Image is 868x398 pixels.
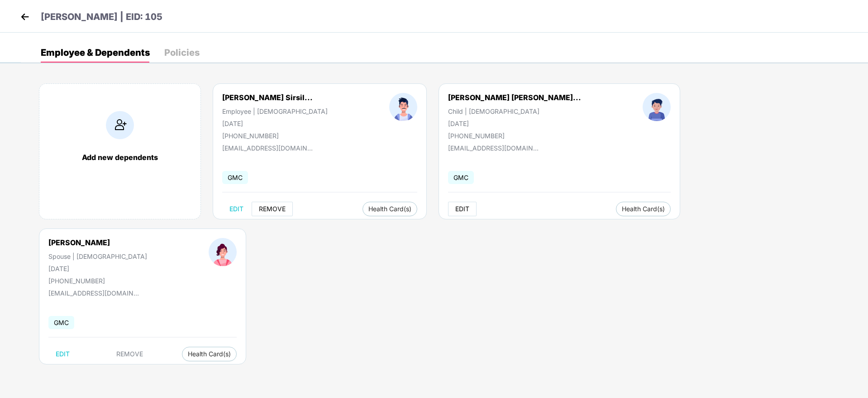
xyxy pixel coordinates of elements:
[259,205,286,213] span: REMOVE
[362,202,417,216] button: Health Card(s)
[109,347,150,361] button: REMOVE
[448,202,477,216] button: EDIT
[222,144,313,152] div: [EMAIL_ADDRESS][DOMAIN_NAME]
[48,238,110,247] div: [PERSON_NAME]
[448,171,474,184] span: GMC
[116,350,143,358] span: REMOVE
[48,289,139,297] div: [EMAIL_ADDRESS][DOMAIN_NAME]
[222,202,251,216] button: EDIT
[48,265,147,272] div: [DATE]
[48,252,147,260] div: Spouse | [DEMOGRAPHIC_DATA]
[222,132,328,140] div: [PHONE_NUMBER]
[622,207,665,211] span: Health Card(s)
[222,120,328,127] div: [DATE]
[229,205,243,213] span: EDIT
[448,132,581,140] div: [PHONE_NUMBER]
[222,171,248,184] span: GMC
[18,10,32,24] img: back
[48,153,191,162] div: Add new dependents
[48,316,74,329] span: GMC
[448,107,581,115] div: Child | [DEMOGRAPHIC_DATA]
[252,202,293,216] button: REMOVE
[448,144,539,152] div: [EMAIL_ADDRESS][DOMAIN_NAME]
[106,111,134,139] img: addIcon
[182,347,237,361] button: Health Card(s)
[643,93,671,121] img: profileImage
[616,202,671,216] button: Health Card(s)
[48,347,77,361] button: EDIT
[209,238,237,266] img: profileImage
[41,48,150,57] div: Employee & Dependents
[41,10,162,24] p: [PERSON_NAME] | EID: 105
[188,352,231,356] span: Health Card(s)
[448,93,581,102] div: [PERSON_NAME] [PERSON_NAME]...
[56,350,70,358] span: EDIT
[448,120,581,127] div: [DATE]
[222,93,313,102] div: [PERSON_NAME] Sirsil...
[368,207,411,211] span: Health Card(s)
[164,48,200,57] div: Policies
[222,107,328,115] div: Employee | [DEMOGRAPHIC_DATA]
[455,205,469,213] span: EDIT
[48,277,147,285] div: [PHONE_NUMBER]
[389,93,417,121] img: profileImage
